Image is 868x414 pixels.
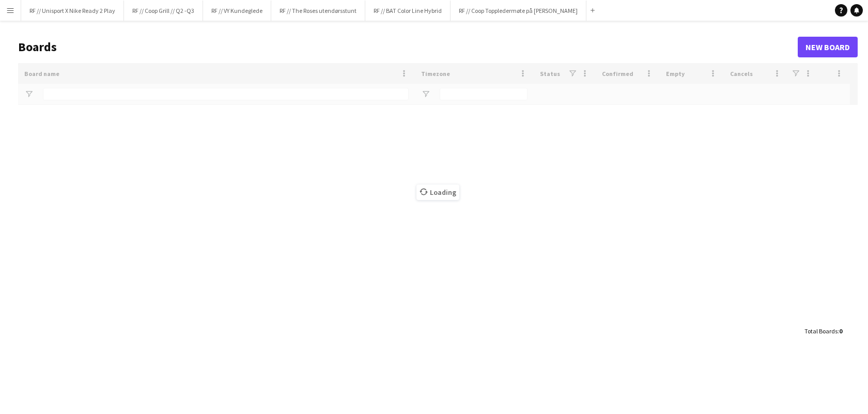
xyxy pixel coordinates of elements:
[798,37,858,57] a: New Board
[804,321,842,341] div: :
[18,39,798,55] h1: Boards
[451,1,586,21] button: RF // Coop Toppledermøte på [PERSON_NAME]
[203,1,271,21] button: RF // VY Kundeglede
[839,327,842,335] span: 0
[124,1,203,21] button: RF // Coop Grill // Q2 -Q3
[21,1,124,21] button: RF // Unisport X Nike Ready 2 Play
[804,327,838,335] span: Total Boards
[271,1,365,21] button: RF // The Roses utendørsstunt
[416,185,459,200] span: Loading
[365,1,451,21] button: RF // BAT Color Line Hybrid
